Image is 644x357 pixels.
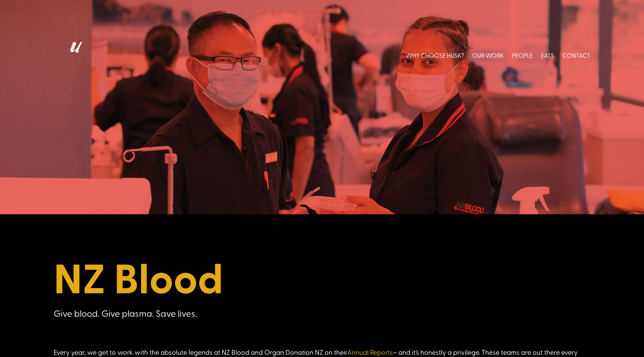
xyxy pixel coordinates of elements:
[472,39,504,72] a: OUR WORK
[54,253,590,306] h1: NZ Blood
[562,39,590,72] a: CONTACT
[512,39,533,72] a: PEOPLE
[406,39,464,72] a: WHY CHOOSE HUSK?
[54,306,389,321] div: Give blood. Give plasma. Save lives.
[541,39,554,72] a: EATS
[54,39,95,72] img: Husk logo
[347,347,393,357] a: Annual Reports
